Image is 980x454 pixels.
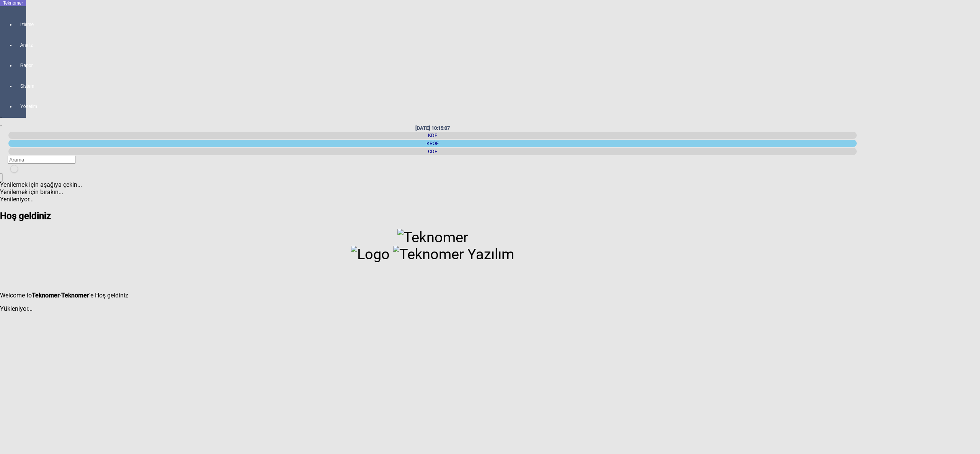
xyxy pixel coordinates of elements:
span: Sistem [20,83,21,89]
div: KRÖF [8,140,857,147]
span: Yönetim [20,103,21,109]
div: KDF [8,132,857,139]
div: CDF [8,148,857,155]
strong: Teknomer [32,292,60,299]
img: Teknomer Yazılım [393,246,514,263]
img: Logo [351,246,390,263]
span: Rapor [20,62,21,69]
img: Teknomer [397,229,468,246]
strong: Teknomer [61,292,89,299]
span: İzleme [20,21,21,28]
input: Arama [8,156,75,164]
span: Analiz [20,42,21,48]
